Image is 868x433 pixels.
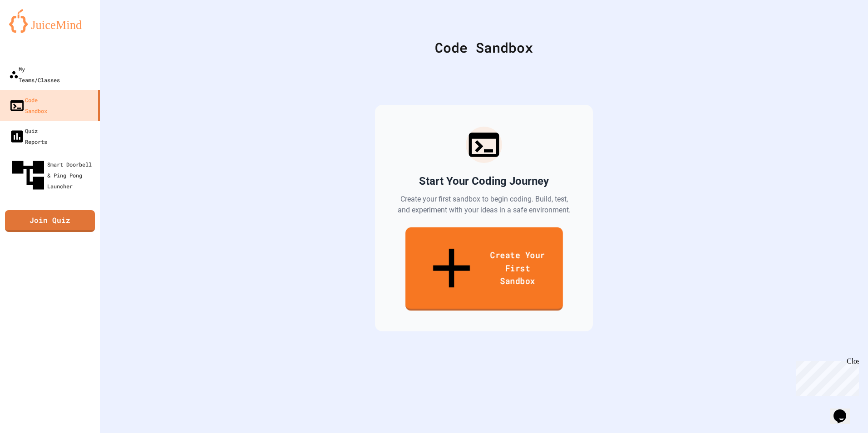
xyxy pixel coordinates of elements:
div: Smart Doorbell & Ping Pong Launcher [9,156,96,194]
div: Chat with us now!Close [4,4,63,58]
h2: Start Your Coding Journey [419,174,549,188]
a: Join Quiz [5,210,95,232]
div: Code Sandbox [123,37,845,58]
div: Quiz Reports [9,125,47,147]
div: My Teams/Classes [9,64,60,85]
p: Create your first sandbox to begin coding. Build, test, and experiment with your ideas in a safe ... [397,194,571,216]
div: Code Sandbox [9,94,47,116]
iframe: chat widget [793,357,859,396]
iframe: chat widget [830,397,859,424]
a: Create Your First Sandbox [405,227,563,311]
img: logo-orange.svg [9,9,91,33]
